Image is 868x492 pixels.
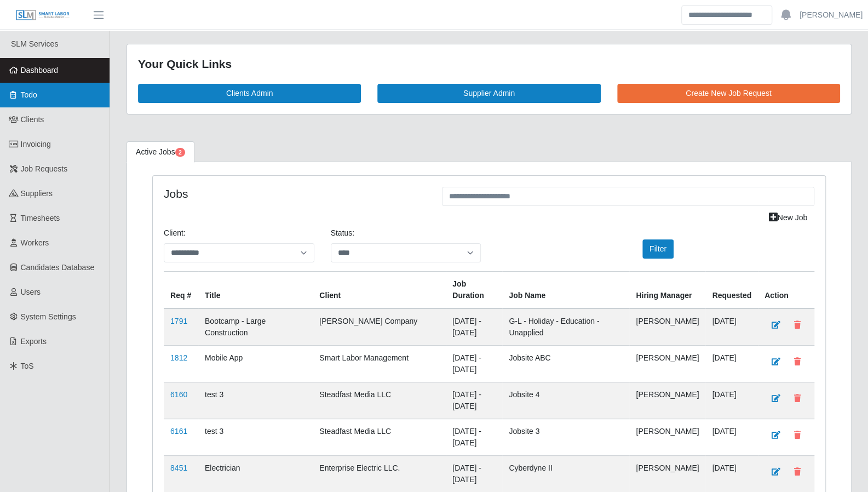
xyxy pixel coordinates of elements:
span: Job Requests [21,164,68,173]
span: Exports [21,337,47,346]
td: [DATE] - [DATE] [446,345,502,382]
td: [PERSON_NAME] [629,345,705,382]
a: 8451 [170,464,187,472]
td: Electrician [198,455,313,492]
span: System Settings [21,312,76,321]
span: Invoicing [21,140,51,148]
td: [PERSON_NAME] [629,308,705,346]
label: Client: [164,227,186,239]
span: Suppliers [21,189,53,198]
th: Requested [705,271,758,308]
span: Users [21,288,41,296]
th: Job Name [502,271,629,308]
td: [PERSON_NAME] [629,382,705,419]
th: Hiring Manager [629,271,705,308]
td: [DATE] [705,382,758,419]
input: Search [681,5,772,25]
th: Req # [164,271,198,308]
td: [DATE] [705,308,758,346]
span: ToS [21,362,34,370]
a: 6161 [170,427,187,436]
span: Timesheets [21,214,60,222]
td: [PERSON_NAME] [629,419,705,455]
span: Workers [21,238,49,247]
td: Jobsite ABC [502,345,629,382]
button: Filter [642,239,674,259]
a: 6160 [170,390,187,399]
div: Your Quick Links [138,55,840,73]
a: Clients Admin [138,84,361,103]
a: New Job [762,208,814,227]
td: Mobile App [198,345,313,382]
td: [DATE] - [DATE] [446,308,502,346]
td: Steadfast Media LLC [313,382,446,419]
span: Pending Jobs [175,148,185,157]
a: 1812 [170,353,187,362]
td: [PERSON_NAME] Company [313,308,446,346]
td: Bootcamp - Large Construction [198,308,313,346]
td: Enterprise Electric LLC. [313,455,446,492]
td: test 3 [198,382,313,419]
td: test 3 [198,419,313,455]
th: Action [758,271,814,308]
img: SLM Logo [15,9,70,21]
td: G-L - Holiday - Education - Unapplied [502,308,629,346]
th: Job Duration [446,271,502,308]
td: [DATE] - [DATE] [446,455,502,492]
th: Title [198,271,313,308]
td: [DATE] - [DATE] [446,382,502,419]
td: [DATE] [705,455,758,492]
span: Todo [21,90,37,99]
a: Active Jobs [127,141,194,163]
td: Smart Labor Management [313,345,446,382]
a: Supplier Admin [377,84,600,103]
a: [PERSON_NAME] [800,9,863,21]
label: Status: [331,227,355,239]
th: Client [313,271,446,308]
span: Clients [21,115,44,124]
span: Dashboard [21,66,59,75]
h4: Jobs [164,187,426,201]
td: Steadfast Media LLC [313,419,446,455]
span: SLM Services [11,39,58,48]
td: Jobsite 3 [502,419,629,455]
td: [PERSON_NAME] [629,455,705,492]
td: [DATE] [705,419,758,455]
a: 1791 [170,317,187,325]
span: Candidates Database [21,263,95,272]
td: Cyberdyne II [502,455,629,492]
td: [DATE] [705,345,758,382]
a: Create New Job Request [617,84,840,103]
td: Jobsite 4 [502,382,629,419]
td: [DATE] - [DATE] [446,419,502,455]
